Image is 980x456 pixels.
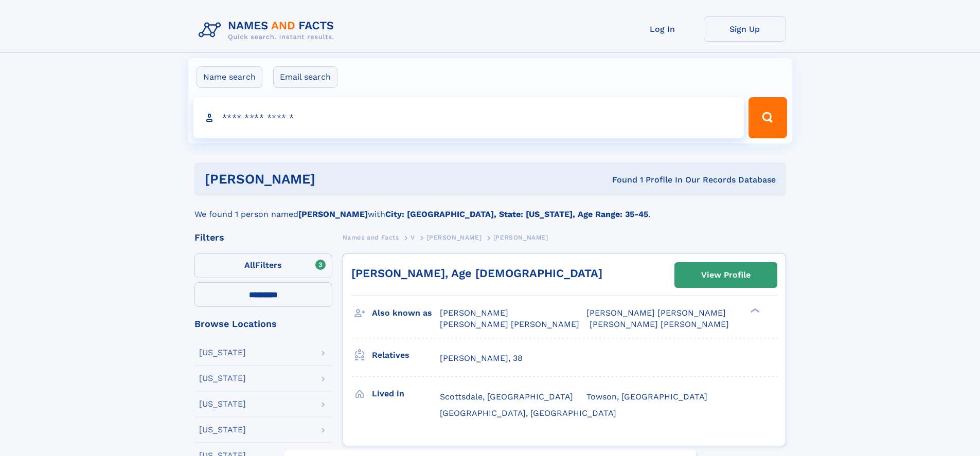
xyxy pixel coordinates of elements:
a: [PERSON_NAME], 38 [440,353,523,364]
span: [PERSON_NAME] [493,234,548,241]
div: ❯ [748,307,760,314]
span: [PERSON_NAME] [PERSON_NAME] [590,319,729,329]
span: [PERSON_NAME] [426,234,482,241]
span: [GEOGRAPHIC_DATA], [GEOGRAPHIC_DATA] [440,408,616,418]
label: Email search [273,66,337,88]
span: All [244,260,255,270]
div: [US_STATE] [199,349,246,357]
label: Name search [197,66,262,88]
label: Filters [194,253,332,278]
div: View Profile [701,263,751,287]
div: [US_STATE] [199,400,246,408]
a: [PERSON_NAME] [426,231,482,244]
a: View Profile [675,263,777,287]
a: V [411,231,415,244]
b: [PERSON_NAME] [298,209,368,219]
div: We found 1 person named with . [194,196,786,221]
div: Found 1 Profile In Our Records Database [464,174,776,186]
div: [US_STATE] [199,426,246,434]
span: V [411,234,415,241]
div: Filters [194,233,332,242]
h3: Relatives [372,346,440,364]
div: Browse Locations [194,319,332,329]
span: [PERSON_NAME] [PERSON_NAME] [440,319,579,329]
span: [PERSON_NAME] [PERSON_NAME] [586,308,726,318]
a: Sign Up [704,16,786,42]
button: Search Button [749,97,787,138]
a: Log In [621,16,704,42]
div: [US_STATE] [199,374,246,382]
a: Names and Facts [343,231,399,244]
img: Logo Names and Facts [194,16,343,44]
span: Towson, [GEOGRAPHIC_DATA] [586,392,707,402]
span: Scottsdale, [GEOGRAPHIC_DATA] [440,392,573,402]
h1: [PERSON_NAME] [205,173,464,186]
b: City: [GEOGRAPHIC_DATA], State: [US_STATE], Age Range: 35-45 [385,209,648,219]
h3: Also known as [372,304,440,322]
input: search input [193,97,744,138]
span: [PERSON_NAME] [440,308,508,318]
h3: Lived in [372,385,440,403]
a: [PERSON_NAME], Age [DEMOGRAPHIC_DATA] [351,267,602,280]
